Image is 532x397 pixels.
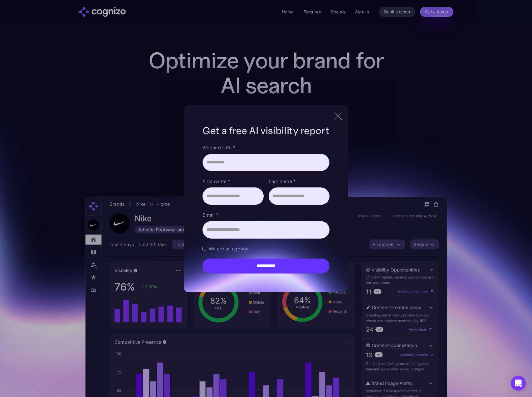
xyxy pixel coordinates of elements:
[203,177,263,185] label: First name *
[209,245,248,252] span: We are an agency
[203,211,329,219] label: Email *
[203,144,329,151] label: Website URL *
[511,376,526,391] div: Open Intercom Messenger
[269,177,329,185] label: Last name *
[203,144,329,274] form: Brand Report Form
[203,124,329,138] h1: Get a free AI visibility report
